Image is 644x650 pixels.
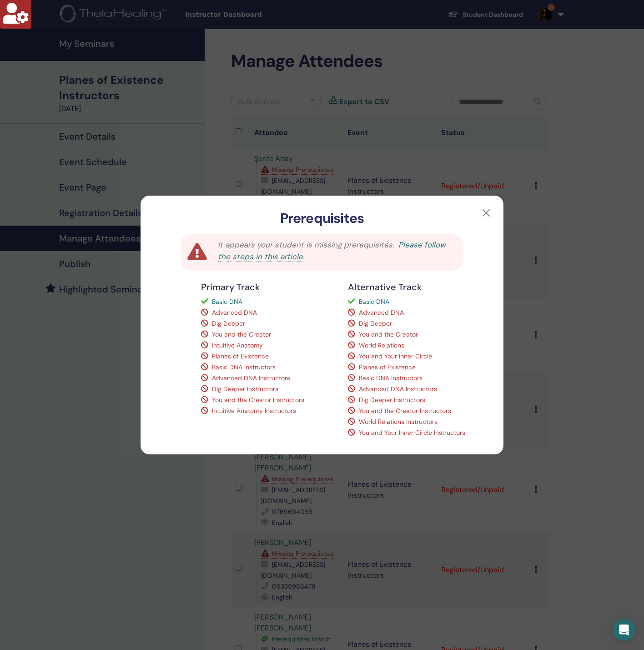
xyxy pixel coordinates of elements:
span: Advanced DNA [359,308,404,317]
span: Basic DNA Instructors [359,374,423,382]
span: Advanced DNA Instructors [359,385,437,393]
span: Intuitive Anatomy [212,341,263,349]
div: Open Intercom Messenger [613,619,635,641]
h4: Alternative Track [348,282,484,292]
span: You and the Creator [359,330,418,338]
span: Planes of Existence [359,363,416,371]
span: You and the Creator Instructors [359,407,451,415]
span: Intuitive Anatomy Instructors [212,407,296,415]
span: You and Your Inner Circle Instructors [359,428,465,437]
span: Basic DNA Instructors [212,363,276,371]
h4: Primary Track [201,282,337,292]
a: Please follow the steps in this article. [218,240,446,262]
span: You and the Creator [212,330,271,338]
span: World Relations Instructors [359,418,438,426]
span: Advanced DNA [212,308,257,317]
span: Dig Deeper [212,319,245,328]
span: Dig Deeper [359,319,392,328]
span: Basic DNA [359,297,389,306]
span: Advanced DNA Instructors [212,374,290,382]
span: You and Your Inner Circle [359,352,432,360]
span: Dig Deeper Instructors [212,385,278,393]
h3: Prerequisites [155,210,489,227]
span: You and the Creator Instructors [212,396,304,404]
span: It appears your student is missing prerequisites. [218,240,394,250]
span: World Relations [359,341,404,349]
span: Planes of Existence [212,352,269,360]
span: Dig Deeper Instructors [359,396,425,404]
span: Basic DNA [212,297,242,306]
